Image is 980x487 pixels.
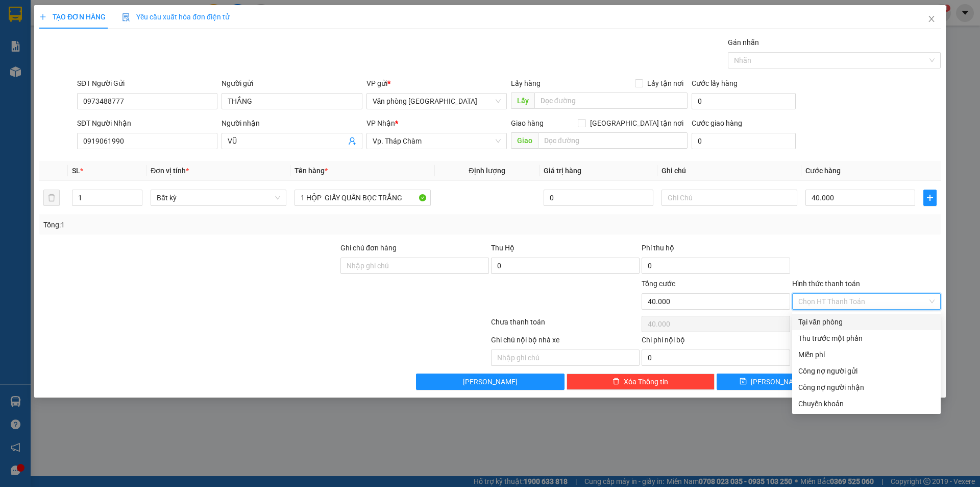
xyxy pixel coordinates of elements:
span: Tên hàng [295,167,328,175]
div: VP gửi [366,78,507,89]
button: delete [43,190,60,206]
div: Người nhận [222,118,362,129]
span: Xóa Thông tin [624,376,668,387]
span: SL [72,167,80,175]
span: Bất kỳ [157,190,280,205]
span: Văn phòng Tân Phú [373,94,501,109]
span: Lấy [511,92,534,109]
span: Giá trị hàng [544,167,581,175]
span: Tổng cước [642,280,675,288]
input: Cước lấy hàng [692,93,796,109]
span: plus [39,13,46,20]
img: icon [122,13,130,21]
input: VD: Bàn, Ghế [295,190,430,206]
span: user-add [348,137,356,145]
span: Yêu cầu xuất hóa đơn điện tử [122,13,230,21]
span: Vp. Tháp Chàm [373,133,501,149]
span: Lấy tận nơi [643,78,688,89]
div: Miễn phí [798,349,935,360]
span: Thu Hộ [491,244,514,252]
span: delete [612,378,620,386]
input: Dọc đường [534,92,688,109]
span: Giao [511,132,538,149]
label: Ghi chú đơn hàng [340,244,397,252]
button: Close [917,5,946,34]
span: plus [924,194,936,202]
button: [PERSON_NAME] [416,374,565,390]
label: Cước giao hàng [692,119,742,127]
input: Ghi Chú [661,190,797,206]
span: [GEOGRAPHIC_DATA] tận nơi [586,118,688,129]
span: Lấy hàng [511,79,541,87]
span: TẠO ĐƠN HÀNG [39,13,106,21]
label: Hình thức thanh toán [792,280,860,288]
span: [PERSON_NAME] [751,376,805,387]
span: [PERSON_NAME] [463,376,518,387]
div: Chi phí nội bộ [642,334,790,350]
input: 0 [544,190,653,206]
div: Người gửi [222,78,362,89]
div: SĐT Người Gửi [77,78,217,89]
span: Cước hàng [805,167,841,175]
input: Ghi chú đơn hàng [340,258,489,274]
div: Thu trước một phần [798,333,935,344]
div: Cước gửi hàng sẽ được ghi vào công nợ của người nhận [792,379,941,396]
button: save[PERSON_NAME] [717,374,827,390]
th: Ghi chú [657,161,801,181]
input: Cước giao hàng [692,133,796,149]
span: Định lượng [469,167,505,175]
div: SĐT Người Nhận [77,118,217,129]
span: save [740,378,747,386]
label: Cước lấy hàng [692,79,738,87]
div: Ghi chú nội bộ nhà xe [491,334,640,350]
div: Tại văn phòng [798,316,935,328]
input: Dọc đường [538,132,688,149]
div: Cước gửi hàng sẽ được ghi vào công nợ của người gửi [792,363,941,379]
span: close [927,15,936,23]
div: Chuyển khoản [798,398,935,409]
button: plus [923,190,937,206]
div: Công nợ người gửi [798,365,935,377]
input: Nhập ghi chú [491,350,640,366]
div: Tổng: 1 [43,219,378,230]
div: Chưa thanh toán [490,316,641,334]
b: An Anh Limousine [13,66,56,114]
div: Phí thu hộ [642,242,790,258]
label: Gán nhãn [728,38,759,47]
span: Giao hàng [511,119,544,127]
span: VP Nhận [366,119,395,127]
button: deleteXóa Thông tin [567,374,715,390]
div: Công nợ người nhận [798,382,935,393]
span: Đơn vị tính [151,167,189,175]
b: Biên nhận gởi hàng hóa [66,15,98,98]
